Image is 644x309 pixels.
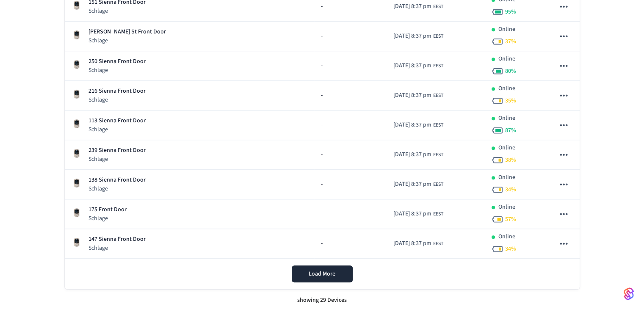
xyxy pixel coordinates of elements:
p: Schlage [88,125,146,134]
span: EEST [433,3,443,11]
p: Online [498,114,515,123]
p: Online [498,232,515,241]
img: Schlage Sense Smart Deadbolt with Camelot Trim, Front [72,237,82,247]
span: 37 % [505,37,516,46]
span: Load More [309,270,335,278]
span: [DATE] 8:37 pm [393,150,431,159]
p: Online [498,84,515,93]
p: Schlage [88,96,146,104]
p: Schlage [88,185,146,193]
p: 113 Sienna Front Door [88,116,146,125]
span: 34 % [505,185,516,194]
span: - [321,210,323,218]
div: Europe/Bucharest [393,239,443,248]
p: 239 Sienna Front Door [88,146,146,155]
span: EEST [433,210,443,218]
span: 34 % [505,245,516,253]
span: [DATE] 8:37 pm [393,32,431,41]
img: Schlage Sense Smart Deadbolt with Camelot Trim, Front [72,30,82,40]
span: EEST [433,240,443,248]
p: Schlage [88,244,146,252]
p: Online [498,55,515,63]
p: Online [498,25,515,34]
p: [PERSON_NAME] St Front Door [88,28,166,36]
img: Schlage Sense Smart Deadbolt with Camelot Trim, Front [72,178,82,188]
p: Schlage [88,155,146,163]
span: - [321,61,323,70]
p: Schlage [88,7,146,15]
div: Europe/Bucharest [393,150,443,159]
span: [DATE] 8:37 pm [393,61,431,70]
span: 57 % [505,215,516,223]
p: 175 Front Door [88,205,127,214]
span: - [321,239,323,248]
span: 87 % [505,126,516,135]
p: Online [498,173,515,182]
button: Load More [292,265,353,282]
div: Europe/Bucharest [393,180,443,189]
div: Europe/Bucharest [393,2,443,11]
span: [DATE] 8:37 pm [393,239,431,248]
span: [DATE] 8:37 pm [393,121,431,130]
div: Europe/Bucharest [393,121,443,130]
img: SeamLogoGradient.69752ec5.svg [624,287,634,301]
span: [DATE] 8:37 pm [393,2,431,11]
span: [DATE] 8:37 pm [393,91,431,100]
span: EEST [433,62,443,70]
div: Europe/Bucharest [393,61,443,70]
span: 95 % [505,8,516,16]
div: Europe/Bucharest [393,91,443,100]
span: 35 % [505,97,516,105]
p: Online [498,203,515,212]
span: - [321,121,323,130]
span: 38 % [505,156,516,164]
span: EEST [433,92,443,99]
p: Online [498,143,515,152]
p: Schlage [88,36,166,45]
img: Schlage Sense Smart Deadbolt with Camelot Trim, Front [72,207,82,218]
img: Schlage Sense Smart Deadbolt with Camelot Trim, Front [72,119,82,129]
p: Schlage [88,214,127,223]
span: - [321,180,323,189]
span: - [321,2,323,11]
img: Schlage Sense Smart Deadbolt with Camelot Trim, Front [72,148,82,158]
p: 250 Sienna Front Door [88,57,146,66]
span: EEST [433,181,443,188]
span: EEST [433,151,443,159]
img: Schlage Sense Smart Deadbolt with Camelot Trim, Front [72,59,82,69]
img: Schlage Sense Smart Deadbolt with Camelot Trim, Front [72,89,82,99]
p: Schlage [88,66,146,74]
span: [DATE] 8:37 pm [393,180,431,189]
p: 147 Sienna Front Door [88,235,146,244]
span: 80 % [505,67,516,75]
span: EEST [433,121,443,129]
span: [DATE] 8:37 pm [393,210,431,218]
span: EEST [433,33,443,40]
span: - [321,32,323,41]
div: Europe/Bucharest [393,210,443,218]
p: 138 Sienna Front Door [88,176,146,185]
p: 216 Sienna Front Door [88,87,146,96]
div: Europe/Bucharest [393,32,443,41]
span: - [321,150,323,159]
span: - [321,91,323,100]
